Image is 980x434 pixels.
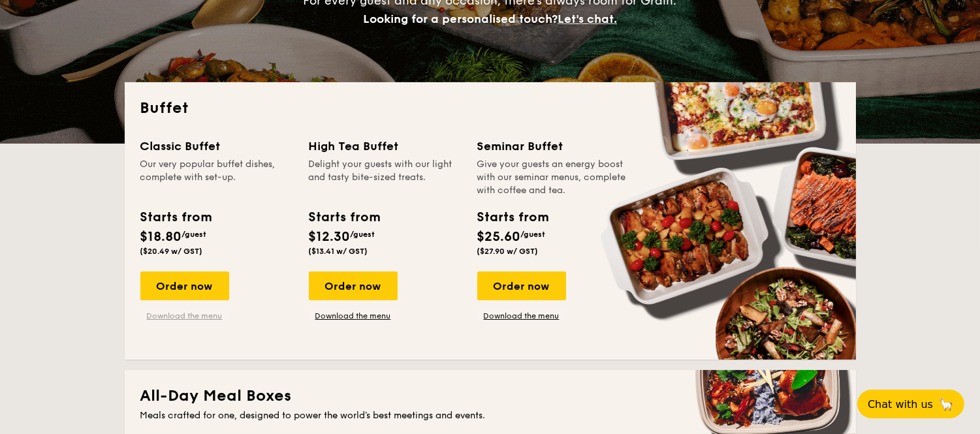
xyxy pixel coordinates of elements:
[477,137,630,155] div: Seminar Buffet
[140,386,840,407] h2: All-Day Meal Boxes
[309,247,368,256] span: ($13.41 w/ GST)
[309,137,462,155] div: High Tea Buffet
[477,158,630,197] div: Give your guests an energy boost with our seminar menus, complete with coffee and tea.
[309,158,462,197] div: Delight your guests with our light and tasty bite-sized treats.
[140,229,182,245] span: $18.80
[868,398,933,411] span: Chat with us
[363,12,558,26] span: Looking for a personalised touch?
[477,311,566,321] a: Download the menu
[309,311,398,321] a: Download the menu
[558,12,617,26] span: Let's chat.
[140,98,840,119] h2: Buffet
[309,208,380,227] div: Starts from
[182,230,207,239] span: /guest
[477,208,548,227] div: Starts from
[309,271,398,300] div: Order now
[309,229,351,245] span: $12.30
[477,271,566,300] div: Order now
[140,271,229,300] div: Order now
[140,158,293,197] div: Our very popular buffet dishes, complete with set-up.
[477,229,521,245] span: $25.60
[140,311,229,321] a: Download the menu
[477,247,539,256] span: ($27.90 w/ GST)
[521,230,546,239] span: /guest
[938,397,954,412] span: 🦙
[140,247,203,256] span: ($20.49 w/ GST)
[140,208,212,227] div: Starts from
[140,137,293,155] div: Classic Buffet
[351,230,375,239] span: /guest
[140,409,840,422] div: Meals crafted for one, designed to power the world's best meetings and events.
[857,390,964,418] button: Chat with us🦙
